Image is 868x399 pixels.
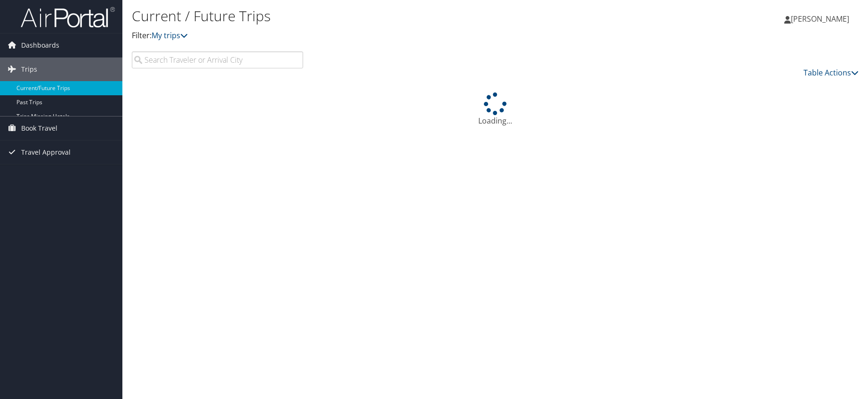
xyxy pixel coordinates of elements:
[132,92,859,126] div: Loading...
[21,6,115,28] img: airportal-logo.png
[21,58,37,81] span: Trips
[152,30,188,41] a: My trips
[784,5,859,33] a: [PERSON_NAME]
[21,33,59,57] span: Dashboards
[132,51,303,68] input: Search Traveler or Arrival City
[791,14,849,24] span: [PERSON_NAME]
[804,67,859,78] a: Table Actions
[132,30,616,42] p: Filter:
[21,116,57,140] span: Book Travel
[132,6,616,26] h1: Current / Future Trips
[21,141,71,164] span: Travel Approval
